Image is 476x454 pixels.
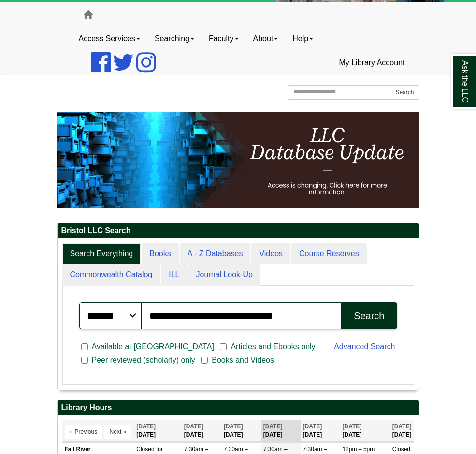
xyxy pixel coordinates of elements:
a: Advanced Search [334,342,395,351]
th: [DATE] [390,420,414,442]
th: [DATE] [261,420,301,442]
span: [DATE] [184,423,203,430]
button: « Previous [65,425,103,439]
a: A - Z Databases [180,243,251,265]
span: [DATE] [224,423,243,430]
span: [DATE] [343,423,362,430]
button: Search [341,302,397,329]
a: Videos [251,243,290,265]
input: Peer reviewed (scholarly) only [81,356,88,365]
span: Closed [136,446,154,453]
a: Course Reserves [291,243,367,265]
a: My Library Account [332,51,412,75]
th: [DATE] [182,420,221,442]
span: Books and Videos [208,354,278,366]
img: HTML tutorial [57,112,419,208]
span: [DATE] [263,423,283,430]
span: Available at [GEOGRAPHIC_DATA] [88,341,218,352]
th: [DATE] [301,420,340,442]
a: Books [142,243,178,265]
a: Search Everything [62,243,141,265]
a: Help [285,27,320,51]
th: [DATE] [134,420,182,442]
input: Available at [GEOGRAPHIC_DATA] [81,342,88,351]
th: [DATE] [221,420,261,442]
span: Peer reviewed (scholarly) only [88,354,199,366]
span: Articles and Ebooks only [227,341,319,352]
span: Closed [392,446,410,453]
a: Commonwealth Catalog [62,264,160,286]
a: About [246,27,286,51]
h2: Bristol LLC Search [58,223,419,238]
a: Searching [147,27,202,51]
span: [DATE] [136,423,156,430]
a: Faculty [202,27,246,51]
th: [DATE] [340,420,390,442]
input: Articles and Ebooks only [220,342,227,351]
span: [DATE] [392,423,412,430]
a: Journal Look-Up [188,264,260,286]
span: [DATE] [303,423,322,430]
button: Next » [104,425,132,439]
span: 12pm – 5pm [343,446,375,453]
input: Books and Videos [201,356,208,365]
h2: Library Hours [58,400,419,415]
a: ILL [161,264,187,286]
div: Search [354,310,384,322]
button: Search [390,85,419,100]
a: Access Services [72,27,147,51]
